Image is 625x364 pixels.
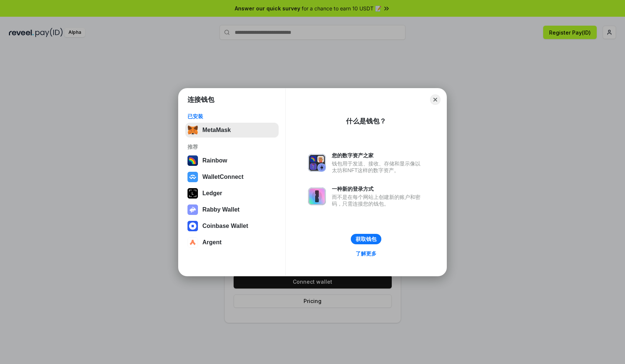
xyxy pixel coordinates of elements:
[185,219,279,233] button: Coinbase Wallet
[351,249,381,258] a: 了解更多
[356,250,376,257] div: 了解更多
[351,234,381,244] button: 获取钱包
[202,206,240,213] div: Rabby Wallet
[187,188,198,199] img: svg+xml,%3Csvg%20xmlns%3D%22http%3A%2F%2Fwww.w3.org%2F2000%2Fsvg%22%20width%3D%2228%22%20height%3...
[332,186,424,192] div: 一种新的登录方式
[185,170,279,184] button: WalletConnect
[356,236,376,242] div: 获取钱包
[346,117,386,126] div: 什么是钱包？
[187,155,198,166] img: svg+xml,%3Csvg%20width%3D%22120%22%20height%3D%22120%22%20viewBox%3D%220%200%20120%20120%22%20fil...
[187,172,198,182] img: svg+xml,%3Csvg%20width%3D%2228%22%20height%3D%2228%22%20viewBox%3D%220%200%2028%2028%22%20fill%3D...
[187,95,214,104] h1: 连接钱包
[202,239,222,246] div: Argent
[332,194,424,207] div: 而不是在每个网站上创建新的账户和密码，只需连接您的钱包。
[202,223,248,229] div: Coinbase Wallet
[187,204,198,215] img: svg+xml,%3Csvg%20xmlns%3D%22http%3A%2F%2Fwww.w3.org%2F2000%2Fsvg%22%20fill%3D%22none%22%20viewBox...
[187,113,276,120] div: 已安装
[332,152,424,159] div: 您的数字资产之家
[332,160,424,174] div: 钱包用于发送、接收、存储和显示像以太坊和NFT这样的数字资产。
[202,174,244,180] div: WalletConnect
[202,127,231,133] div: MetaMask
[187,237,198,248] img: svg+xml,%3Csvg%20width%3D%2228%22%20height%3D%2228%22%20viewBox%3D%220%200%2028%2028%22%20fill%3D...
[185,153,279,168] button: Rainbow
[187,144,276,150] div: 推荐
[430,94,440,105] button: Close
[202,190,222,197] div: Ledger
[187,221,198,231] img: svg+xml,%3Csvg%20width%3D%2228%22%20height%3D%2228%22%20viewBox%3D%220%200%2028%2028%22%20fill%3D...
[187,125,198,135] img: svg+xml,%3Csvg%20fill%3D%22none%22%20height%3D%2233%22%20viewBox%3D%220%200%2035%2033%22%20width%...
[308,187,326,205] img: svg+xml,%3Csvg%20xmlns%3D%22http%3A%2F%2Fwww.w3.org%2F2000%2Fsvg%22%20fill%3D%22none%22%20viewBox...
[185,123,279,138] button: MetaMask
[185,202,279,217] button: Rabby Wallet
[202,157,227,164] div: Rainbow
[185,186,279,201] button: Ledger
[308,154,326,172] img: svg+xml,%3Csvg%20xmlns%3D%22http%3A%2F%2Fwww.w3.org%2F2000%2Fsvg%22%20fill%3D%22none%22%20viewBox...
[185,235,279,250] button: Argent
